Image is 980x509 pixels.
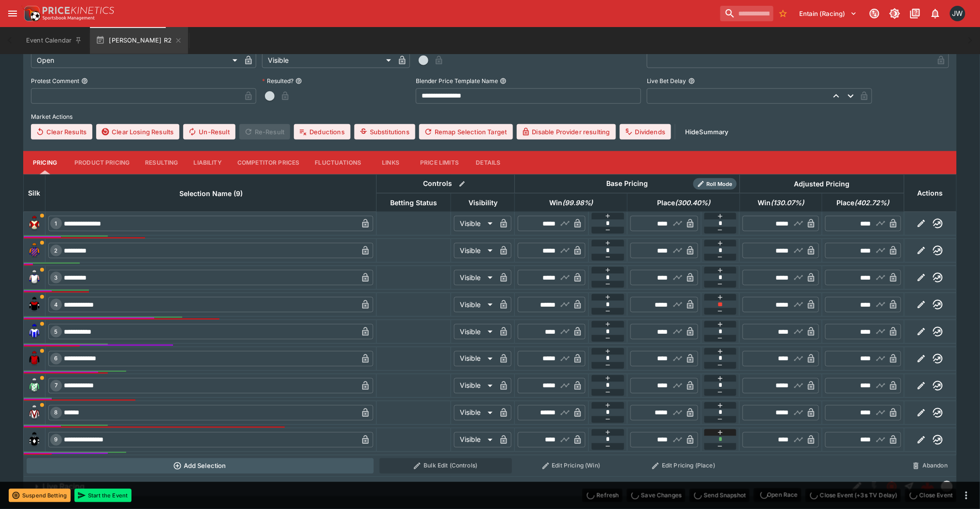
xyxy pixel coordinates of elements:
[454,243,496,258] div: Visible
[27,297,42,312] img: runner 4
[31,110,949,124] label: Market Actions
[137,151,186,174] button: Resulting
[855,197,890,209] em: ( 402.72 %)
[53,220,59,227] span: 1
[647,77,687,85] p: Live Bet Delay
[848,478,866,495] button: Edit Detail
[53,355,60,362] span: 6
[4,5,21,22] button: open drawer
[262,77,293,85] p: Resulted?
[950,6,965,21] div: Jayden Wyke
[31,77,79,85] p: Protest Comment
[921,480,935,494] div: b662b438-0a3c-4a1f-a9f2-d51f8ee772e1
[518,458,625,474] button: Edit Pricing (Win)
[416,77,498,85] p: Blender Price Template Name
[454,270,496,285] div: Visible
[703,180,737,188] span: Roll Mode
[603,178,652,190] div: Base Pricing
[21,4,41,23] img: PriceKinetics Logo
[907,458,953,474] button: Abandon
[27,324,42,339] img: runner 5
[27,458,374,474] button: Add Selection
[883,478,901,495] button: Closed
[53,437,60,443] span: 9
[9,489,71,502] button: Suspend Betting
[754,488,802,502] div: split button
[866,478,883,495] button: SGM Disabled
[794,6,863,21] button: Select Tenant
[500,78,507,85] button: Blender Price Template Name
[886,5,904,22] button: Toggle light/dark mode
[419,124,513,140] button: Remap Selection Target
[562,197,593,209] em: ( 99.98 %)
[31,124,92,140] button: Clear Results
[27,405,42,421] img: runner 8
[454,378,496,394] div: Visible
[20,27,88,54] button: Event Calendar
[23,477,848,496] button: Live Racing
[67,151,137,174] button: Product Pricing
[183,124,235,140] button: Un-Result
[886,481,898,493] svg: Closed
[646,197,721,209] span: Place(300.40%)
[53,301,60,308] span: 4
[947,3,968,24] button: Jayden Wyke
[675,197,710,209] em: ( 300.40 %)
[454,351,496,367] div: Visible
[23,151,67,174] button: Pricing
[369,151,412,174] button: Links
[740,174,904,193] th: Adjusted Pricing
[262,53,395,68] div: Visible
[961,490,972,501] button: more
[454,297,496,312] div: Visible
[517,124,616,140] button: Disable Provider resulting
[904,174,956,212] th: Actions
[90,27,188,54] button: [PERSON_NAME] R2
[907,5,924,22] button: Documentation
[412,151,467,174] button: Price Limits
[27,216,42,231] img: runner 1
[630,458,737,474] button: Edit Pricing (Place)
[747,197,815,209] span: Win(130.07%)
[43,7,114,14] img: PriceKinetics
[81,78,88,85] button: Protest Comment
[866,5,883,22] button: Connected to PK
[377,174,515,193] th: Controls
[454,405,496,421] div: Visible
[96,124,179,140] button: Clear Losing Results
[307,151,369,174] button: Fluctuations
[720,6,774,21] input: search
[380,197,448,209] span: Betting Status
[454,216,496,231] div: Visible
[53,410,60,416] span: 8
[186,151,230,174] button: Liability
[693,178,737,190] div: Show/hide Price Roll mode configuration.
[921,480,935,494] img: logo-cerberus--red.svg
[918,477,937,496] a: b662b438-0a3c-4a1f-a9f2-d51f8ee772e1
[458,197,508,209] span: Visibility
[454,432,496,448] div: Visible
[941,481,953,493] div: liveracing
[43,16,95,20] img: Sportsbook Management
[454,324,496,339] div: Visible
[354,124,415,140] button: Substitutions
[539,197,604,209] span: Win(99.98%)
[27,351,42,367] img: runner 6
[620,124,671,140] button: Dividends
[27,378,42,394] img: runner 7
[53,382,59,389] span: 7
[380,458,512,474] button: Bulk Edit (Controls)
[927,5,944,22] button: Notifications
[230,151,307,174] button: Competitor Prices
[27,243,42,258] img: runner 2
[27,270,42,285] img: runner 3
[294,124,351,140] button: Deductions
[901,478,918,495] button: Straight
[679,124,734,140] button: HideSummary
[53,328,60,335] span: 5
[27,432,42,448] img: runner 9
[169,188,253,199] span: Selection Name (9)
[53,247,60,254] span: 2
[826,197,900,209] span: Place(402.72%)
